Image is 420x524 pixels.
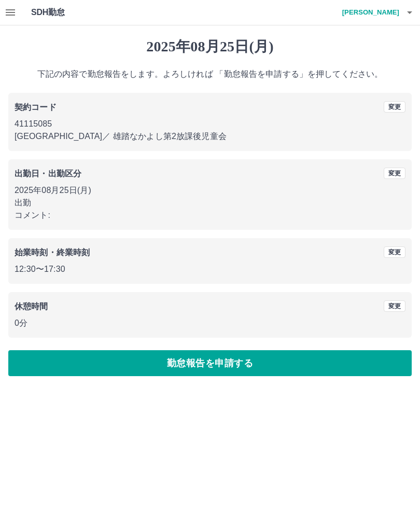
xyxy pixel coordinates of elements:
b: 休憩時間 [15,302,48,311]
p: 41115085 [15,118,405,130]
p: 0分 [15,317,405,329]
p: 2025年08月25日(月) [15,184,405,197]
button: 変更 [384,168,405,179]
button: 変更 [384,101,405,113]
button: 変更 [384,300,405,312]
h1: 2025年08月25日(月) [8,38,412,56]
p: 12:30 〜 17:30 [15,263,405,275]
b: 契約コード [15,103,57,112]
p: コメント: [15,209,405,222]
p: [GEOGRAPHIC_DATA] ／ 雄踏なかよし第2放課後児童会 [15,130,405,143]
button: 変更 [384,246,405,258]
button: 勤怠報告を申請する [8,350,412,376]
p: 下記の内容で勤怠報告をします。よろしければ 「勤怠報告を申請する」を押してください。 [8,68,412,80]
p: 出勤 [15,197,405,209]
b: 出勤日・出勤区分 [15,169,81,178]
b: 始業時刻・終業時刻 [15,248,90,257]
